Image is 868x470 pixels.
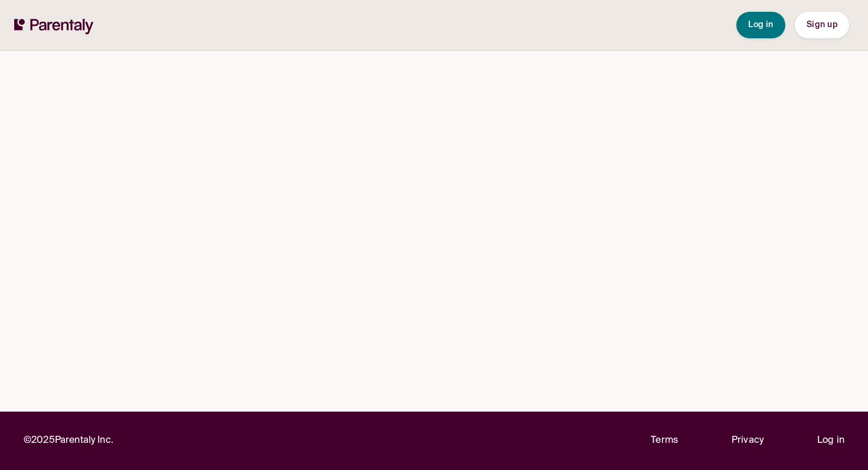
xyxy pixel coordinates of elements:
[817,433,844,449] a: Log in
[807,21,837,29] span: Sign up
[795,12,849,38] button: Sign up
[732,433,763,449] a: Privacy
[736,12,785,38] button: Log in
[651,433,678,449] a: Terms
[24,433,113,449] p: © 2025 Parentaly Inc.
[748,21,774,29] span: Log in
